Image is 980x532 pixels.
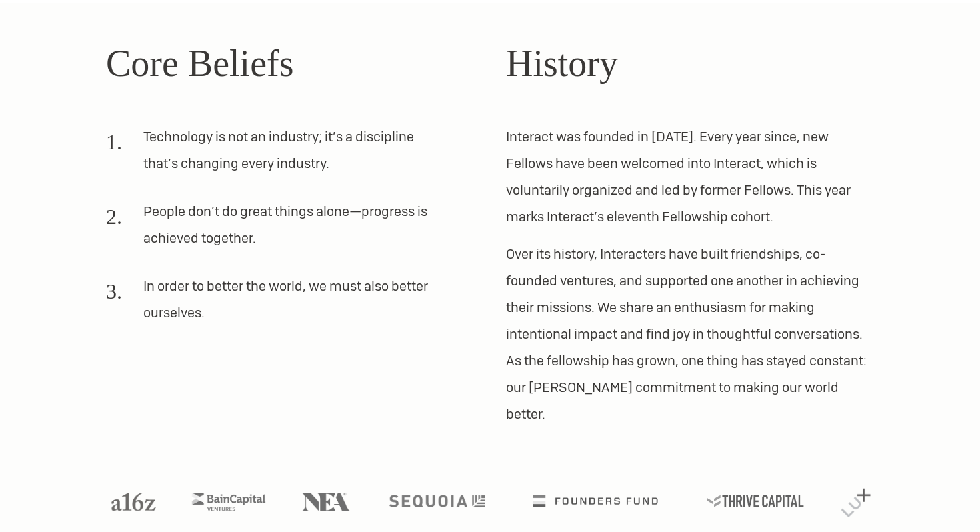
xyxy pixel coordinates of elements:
img: Founders Fund logo [533,495,658,507]
img: Thrive Capital logo [707,495,804,507]
h2: History [506,35,874,91]
h2: Core Beliefs [106,35,474,91]
img: Sequoia logo [389,495,484,507]
img: NEA logo [302,493,350,511]
img: Bain Capital Ventures logo [192,493,265,511]
p: Over its history, Interacters have built friendships, co-founded ventures, and supported one anot... [506,241,874,427]
p: Interact was founded in [DATE]. Every year since, new Fellows have been welcomed into Interact, w... [506,123,874,230]
img: Lux Capital logo [841,489,870,517]
li: Technology is not an industry; it’s a discipline that’s changing every industry. [106,123,442,187]
li: People don’t do great things alone—progress is achieved together. [106,198,442,262]
img: A16Z logo [111,493,155,511]
li: In order to better the world, we must also better ourselves. [106,273,442,337]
